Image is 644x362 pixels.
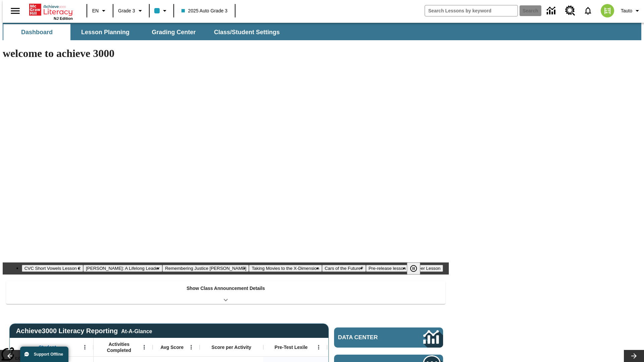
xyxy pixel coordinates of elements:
div: Pause [407,262,427,275]
span: Activities Completed [97,341,141,353]
p: Show Class Announcement Details [186,285,265,292]
span: Data Center [338,334,401,341]
h1: welcome to achieve 3000 [3,47,449,60]
button: Profile/Settings [618,5,644,17]
button: Slide 6 Pre-release lesson [366,265,409,272]
span: Achieve3000 Literacy Reporting [16,327,152,335]
span: NJ Edition [54,16,73,20]
button: Slide 5 Cars of the Future? [322,265,366,272]
a: Data Center [543,2,561,20]
img: avatar image [601,4,614,17]
a: Resource Center, Will open in new tab [561,2,579,20]
div: SubNavbar [3,23,641,40]
button: Grade: Grade 3, Select a grade [115,5,147,17]
span: Score per Activity [212,344,252,350]
button: Slide 3 Remembering Justice O'Connor [162,265,249,272]
div: Show Class Announcement Details [6,281,445,304]
button: Open Menu [139,342,149,352]
button: Slide 4 Taking Movies to the X-Dimension [249,265,322,272]
button: Open Menu [186,342,196,352]
button: Open side menu [5,1,25,21]
span: Tauto [621,7,632,14]
a: Data Center [334,327,443,348]
span: Student [39,344,56,350]
button: Language: EN, Select a language [89,5,111,17]
button: Lesson carousel, Next [624,350,644,362]
span: EN [92,7,99,14]
div: At-A-Glance [121,327,152,335]
div: SubNavbar [3,24,286,40]
button: Open Menu [80,342,90,352]
span: Grade 3 [118,7,135,14]
button: Grading Center [140,24,207,40]
span: Avg Score [160,344,183,350]
span: 2025 Auto Grade 3 [181,7,228,14]
span: Pre-Test Lexile [275,344,308,350]
button: Slide 1 CVC Short Vowels Lesson 2 [22,265,83,272]
button: Class/Student Settings [209,24,285,40]
button: Slide 2 Dianne Feinstein: A Lifelong Leader [83,265,162,272]
a: Home [29,3,73,16]
span: Support Offline [34,352,63,357]
button: Dashboard [3,24,70,40]
input: search field [425,5,518,16]
a: Notifications [579,2,597,19]
button: Select a new avatar [597,2,618,19]
button: Pause [407,262,420,275]
div: Home [29,2,73,20]
button: Lesson Planning [72,24,139,40]
button: Open Menu [314,342,324,352]
button: Class color is light blue. Change class color [152,5,171,17]
button: Support Offline [20,347,68,362]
